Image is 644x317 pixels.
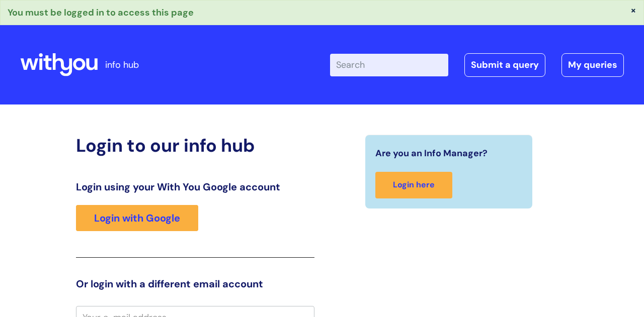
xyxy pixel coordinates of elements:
[105,57,139,73] p: info hub
[561,53,624,76] a: My queries
[375,145,488,161] span: Are you an Info Manager?
[464,53,545,76] a: Submit a query
[630,6,636,15] button: ×
[76,205,198,231] a: Login with Google
[330,54,448,76] input: Search
[76,135,314,156] h2: Login to our info hub
[76,278,314,290] h3: Or login with a different email account
[76,181,314,193] h3: Login using your With You Google account
[375,172,452,198] a: Login here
